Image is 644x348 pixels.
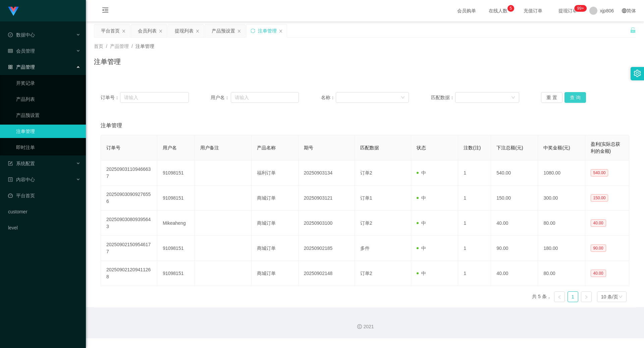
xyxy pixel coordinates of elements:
[101,261,157,286] td: 202509021209411268
[554,291,565,302] li: 上一页
[360,145,379,150] span: 匹配数据
[584,295,588,299] i: 图标: right
[417,195,426,201] span: 中
[417,271,426,276] span: 中
[401,95,405,100] i: 图标: down
[8,177,13,182] i: 图标: profile
[120,92,189,103] input: 请输入
[231,92,299,103] input: 请输入
[458,186,491,211] td: 1
[509,5,512,12] p: 5
[101,160,157,186] td: 202509031109466637
[417,246,426,251] span: 中
[431,94,455,101] span: 匹配数据：
[131,44,133,49] span: /
[157,236,195,261] td: 91098151
[619,295,623,299] i: 图标: down
[200,145,219,150] span: 用户备注
[491,236,538,261] td: 90.00
[101,186,157,211] td: 202509030909276556
[138,24,157,37] div: 会员列表
[360,195,372,201] span: 订单1
[491,186,538,211] td: 150.00
[8,48,35,54] span: 会员管理
[565,92,586,103] button: 查 询
[212,24,235,37] div: 产品预设置
[458,236,491,261] td: 1
[8,65,13,69] i: 图标: appstore-o
[8,161,35,166] span: 系统配置
[157,261,195,286] td: 91098151
[175,24,194,37] div: 提现列表
[299,186,355,211] td: 20250903121
[16,125,80,138] a: 注单管理
[538,186,585,211] td: 300.00
[321,94,336,101] span: 名称：
[16,92,80,106] a: 产品列表
[417,170,426,176] span: 中
[491,261,538,286] td: 40.00
[101,94,120,101] span: 订单号：
[252,160,299,186] td: 福利订单
[538,211,585,236] td: 80.00
[568,291,578,302] li: 1
[8,189,80,202] a: 图标: dashboard平台首页
[304,145,313,150] span: 期号
[101,122,122,130] span: 注单管理
[591,219,606,227] span: 40.00
[299,261,355,286] td: 20250902148
[8,64,35,70] span: 产品管理
[458,160,491,186] td: 1
[491,211,538,236] td: 40.00
[360,220,372,226] span: 订单2
[360,246,370,251] span: 多件
[360,271,372,276] span: 订单2
[8,221,80,234] a: level
[237,29,241,33] i: 图标: close
[485,8,511,13] span: 在线人数
[8,32,35,38] span: 数据中心
[538,160,585,186] td: 1080.00
[16,76,80,90] a: 开奖记录
[538,236,585,261] td: 180.00
[591,245,606,252] span: 90.00
[159,29,163,33] i: 图标: close
[157,211,195,236] td: Mikeaheng
[532,291,551,302] li: 共 5 条，
[8,161,13,166] i: 图标: form
[279,29,283,33] i: 图标: close
[91,323,639,330] div: 2021
[555,8,581,13] span: 提现订单
[541,92,562,103] button: 重 置
[251,28,255,33] i: 图标: sync
[511,95,515,100] i: 图标: down
[122,29,126,33] i: 图标: close
[101,211,157,236] td: 202509030809395643
[8,205,80,218] a: customer
[257,145,276,150] span: 产品名称
[94,44,103,49] span: 首页
[8,49,13,53] i: 图标: table
[163,145,177,150] span: 用户名
[101,236,157,261] td: 202509021509546177
[543,145,570,150] span: 中奖金额(元)
[258,24,277,37] div: 注单管理
[591,169,608,177] span: 540.00
[252,236,299,261] td: 商城订单
[622,8,627,13] i: 图标: global
[630,27,636,33] i: 图标: unlock
[538,261,585,286] td: 80.00
[357,324,362,329] i: 图标: copyright
[634,70,641,77] i: 图标: setting
[458,261,491,286] td: 1
[8,7,19,16] img: logo.9652507e.png
[16,109,80,122] a: 产品预设置
[417,220,426,226] span: 中
[299,160,355,186] td: 20250903134
[360,170,372,176] span: 订单2
[591,194,608,202] span: 150.00
[196,29,200,33] i: 图标: close
[601,292,618,302] div: 10 条/页
[94,0,117,22] i: 图标: menu-fold
[94,57,121,67] h1: 注单管理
